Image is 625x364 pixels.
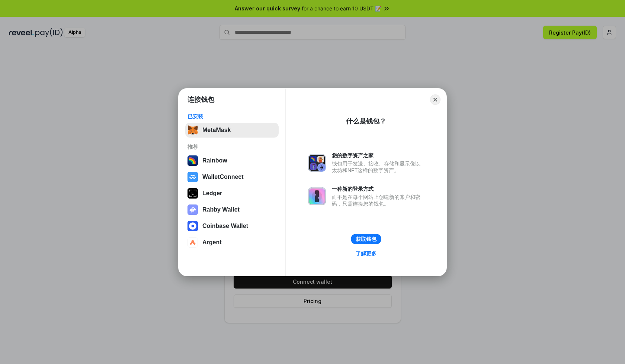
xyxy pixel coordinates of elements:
[185,186,279,201] button: Ledger
[202,174,244,180] div: WalletConnect
[202,127,231,133] div: MetaMask
[187,144,276,150] div: 推荐
[356,236,376,242] div: 获取钱包
[356,250,376,257] div: 了解更多
[202,157,227,164] div: Rainbow
[332,152,424,159] div: 您的数字资产之家
[346,117,386,126] div: 什么是钱包？
[332,186,424,192] div: 一种新的登录方式
[202,190,222,197] div: Ledger
[185,123,279,138] button: MetaMask
[332,160,424,174] div: 钱包用于发送、接收、存储和显示像以太坊和NFT这样的数字资产。
[187,155,198,166] img: svg+xml,%3Csvg%20width%3D%22120%22%20height%3D%22120%22%20viewBox%3D%220%200%20120%20120%22%20fil...
[202,239,222,246] div: Argent
[187,113,276,120] div: 已安装
[187,95,214,104] h1: 连接钱包
[308,187,326,205] img: svg+xml,%3Csvg%20xmlns%3D%22http%3A%2F%2Fwww.w3.org%2F2000%2Fsvg%22%20fill%3D%22none%22%20viewBox...
[187,188,198,199] img: svg+xml,%3Csvg%20xmlns%3D%22http%3A%2F%2Fwww.w3.org%2F2000%2Fsvg%22%20width%3D%2228%22%20height%3...
[202,206,240,213] div: Rabby Wallet
[351,234,381,244] button: 获取钱包
[185,153,279,168] button: Rainbow
[351,249,381,258] a: 了解更多
[187,221,198,231] img: svg+xml,%3Csvg%20width%3D%2228%22%20height%3D%2228%22%20viewBox%3D%220%200%2028%2028%22%20fill%3D...
[185,170,279,184] button: WalletConnect
[187,204,198,215] img: svg+xml,%3Csvg%20xmlns%3D%22http%3A%2F%2Fwww.w3.org%2F2000%2Fsvg%22%20fill%3D%22none%22%20viewBox...
[332,194,424,207] div: 而不是在每个网站上创建新的账户和密码，只需连接您的钱包。
[202,223,248,229] div: Coinbase Wallet
[308,154,326,172] img: svg+xml,%3Csvg%20xmlns%3D%22http%3A%2F%2Fwww.w3.org%2F2000%2Fsvg%22%20fill%3D%22none%22%20viewBox...
[187,237,198,248] img: svg+xml,%3Csvg%20width%3D%2228%22%20height%3D%2228%22%20viewBox%3D%220%200%2028%2028%22%20fill%3D...
[430,94,440,105] button: Close
[185,235,279,250] button: Argent
[187,125,198,135] img: svg+xml,%3Csvg%20fill%3D%22none%22%20height%3D%2233%22%20viewBox%3D%220%200%2035%2033%22%20width%...
[185,219,279,233] button: Coinbase Wallet
[187,172,198,182] img: svg+xml,%3Csvg%20width%3D%2228%22%20height%3D%2228%22%20viewBox%3D%220%200%2028%2028%22%20fill%3D...
[185,202,279,217] button: Rabby Wallet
